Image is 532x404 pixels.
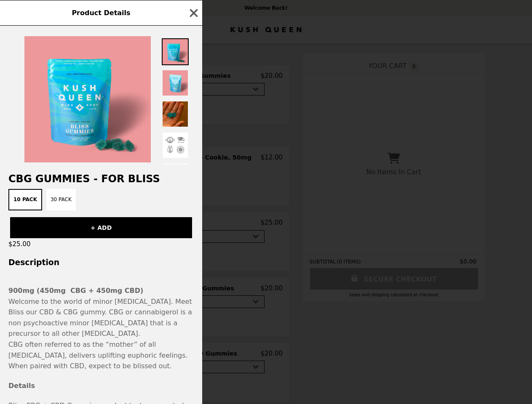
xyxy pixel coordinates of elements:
[162,132,189,159] img: Thumbnail 4
[8,380,194,391] h4: Details
[10,217,192,238] button: + ADD
[8,340,188,370] span: CBG often referred to as the “mother” of all [MEDICAL_DATA], delivers uplifting euphoric feelings...
[24,36,151,162] img: 10 Pack
[162,163,189,190] img: Thumbnail 5
[162,101,189,128] img: Thumbnail 3
[162,69,189,96] img: Thumbnail 2
[8,298,192,338] span: Welcome to the world of minor [MEDICAL_DATA]. Meet Bliss our CBD & CBG gummy. CBG or cannabigerol...
[8,287,143,295] span: 900mg (450mg CBG + 450mg CBD)
[8,189,42,210] button: 10 Pack
[72,9,130,17] span: Product Details
[162,38,189,65] img: Thumbnail 1
[46,189,76,210] button: 30 Pack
